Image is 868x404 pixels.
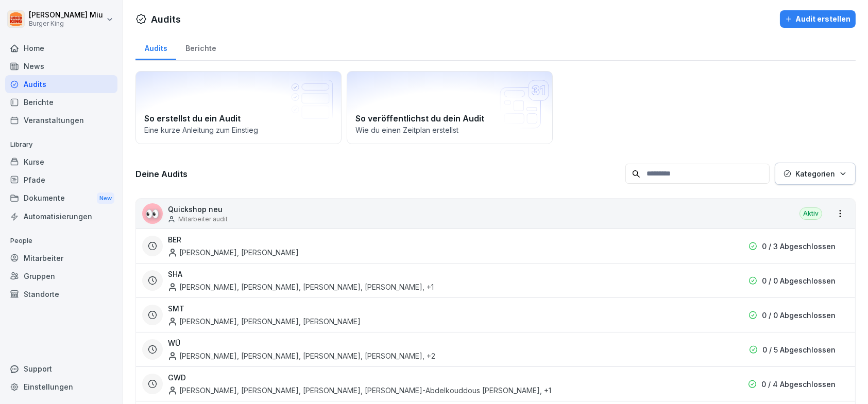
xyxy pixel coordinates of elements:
[168,372,186,383] h3: GWD
[780,10,856,28] button: Audit erstellen
[5,189,117,208] div: Dokumente
[135,34,176,60] a: Audits
[135,71,342,144] a: So erstellst du ein AuditEine kurze Anleitung zum Einstieg
[5,189,117,208] a: DokumenteNew
[5,360,117,378] div: Support
[5,111,117,129] a: Veranstaltungen
[168,204,228,215] p: Quickshop neu
[762,275,836,286] p: 0 / 0 Abgeschlossen
[795,168,835,179] p: Kategorien
[144,125,333,135] p: Eine kurze Anleitung zum Einstieg
[5,285,117,303] a: Standorte
[29,20,103,27] p: Burger King
[168,269,182,279] h3: SHA
[168,338,180,348] h3: WÜ
[5,207,117,225] a: Automatisierungen
[5,57,117,75] a: News
[762,241,836,252] p: 0 / 3 Abgeschlossen
[135,168,620,180] h3: Deine Audits
[178,215,228,224] p: Mitarbeiter audit
[5,153,117,171] a: Kurse
[5,267,117,285] a: Gruppen
[775,163,856,185] button: Kategorien
[168,247,299,258] div: [PERSON_NAME], [PERSON_NAME]
[762,344,836,355] p: 0 / 5 Abgeschlossen
[355,125,544,135] p: Wie du einen Zeitplan erstellst
[168,303,184,314] h3: SMT
[5,171,117,189] a: Pfade
[176,34,225,60] a: Berichte
[785,13,850,25] div: Audit erstellen
[168,385,551,396] div: [PERSON_NAME], [PERSON_NAME], [PERSON_NAME], [PERSON_NAME]-Abdelkouddous [PERSON_NAME] , +1
[5,249,117,267] a: Mitarbeiter
[5,378,117,396] a: Einstellungen
[29,11,103,20] p: [PERSON_NAME] Miu
[355,112,544,125] h2: So veröffentlichst du dein Audit
[5,136,117,153] p: Library
[168,316,361,327] div: [PERSON_NAME], [PERSON_NAME], [PERSON_NAME]
[5,75,117,93] a: Audits
[168,282,434,292] div: [PERSON_NAME], [PERSON_NAME], [PERSON_NAME], [PERSON_NAME] , +1
[168,350,435,361] div: [PERSON_NAME], [PERSON_NAME], [PERSON_NAME], [PERSON_NAME] , +2
[799,207,822,220] div: Aktiv
[142,203,163,224] div: 👀
[5,93,117,111] a: Berichte
[168,234,181,245] h3: BER
[97,192,114,204] div: New
[347,71,553,144] a: So veröffentlichst du dein AuditWie du einen Zeitplan erstellst
[151,12,181,26] h1: Audits
[761,379,836,390] p: 0 / 4 Abgeschlossen
[144,112,333,125] h2: So erstellst du ein Audit
[5,39,117,57] a: Home
[5,233,117,249] p: People
[762,310,836,321] p: 0 / 0 Abgeschlossen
